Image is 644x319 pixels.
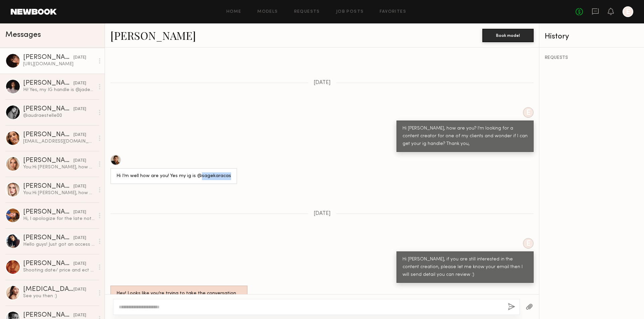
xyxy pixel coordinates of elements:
[257,10,278,14] a: Models
[23,190,95,196] div: You: Hi [PERSON_NAME], how are you? I'm looking for a content creator for one of my clients and w...
[23,286,73,293] div: [MEDICAL_DATA][PERSON_NAME]
[23,241,95,248] div: Hello guys! Just got an access back to my account. Thank you for reaching me out! I moved from [G...
[23,132,73,138] div: [PERSON_NAME]
[23,260,73,267] div: [PERSON_NAME]
[336,10,364,14] a: Job Posts
[23,54,73,61] div: [PERSON_NAME]
[294,10,320,14] a: Requests
[73,209,86,216] div: [DATE]
[23,87,95,93] div: Hi! Yes, my IG handle is @jadebryant22
[73,80,86,87] div: [DATE]
[73,287,86,293] div: [DATE]
[5,31,41,39] span: Messages
[402,256,528,279] div: Hi [PERSON_NAME], if you are still interested in the content creation, please let me know your em...
[23,106,73,112] div: [PERSON_NAME]
[23,164,95,170] div: You: Hi [PERSON_NAME], how are you? I'm looking for a content creator for one of my clients and w...
[23,267,95,273] div: Shooting date/ price and ect 🙂 would be very helpful to know to deal with all others
[23,138,95,145] div: [EMAIL_ADDRESS][DOMAIN_NAME]
[110,28,196,43] a: [PERSON_NAME]
[23,80,73,87] div: [PERSON_NAME]
[23,293,95,299] div: See you then :)
[23,183,73,190] div: [PERSON_NAME]
[73,132,86,138] div: [DATE]
[23,61,95,67] div: [URL][DOMAIN_NAME]
[73,55,86,61] div: [DATE]
[73,106,86,112] div: [DATE]
[73,312,86,319] div: [DATE]
[73,183,86,190] div: [DATE]
[623,6,633,17] a: E
[116,172,231,180] div: Hi I’m well how are you! Yes my ig is @sagekaracas
[23,157,73,164] div: [PERSON_NAME]
[226,10,241,14] a: Home
[73,261,86,267] div: [DATE]
[482,32,534,38] a: Book model
[23,209,73,216] div: [PERSON_NAME]
[23,235,73,241] div: [PERSON_NAME]
[545,56,639,60] div: REQUESTS
[314,80,331,86] span: [DATE]
[73,235,86,241] div: [DATE]
[314,211,331,217] span: [DATE]
[545,33,639,41] div: History
[73,158,86,164] div: [DATE]
[402,125,528,148] div: Hi [PERSON_NAME], how are you? I'm looking for a content creator for one of my clients and wonder...
[23,216,95,222] div: Hi, I apologize for the late notice but I won’t be able to make it [DATE].
[23,112,95,119] div: @audraestelle00
[23,312,73,319] div: [PERSON_NAME]
[482,29,534,42] button: Book model
[380,10,406,14] a: Favorites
